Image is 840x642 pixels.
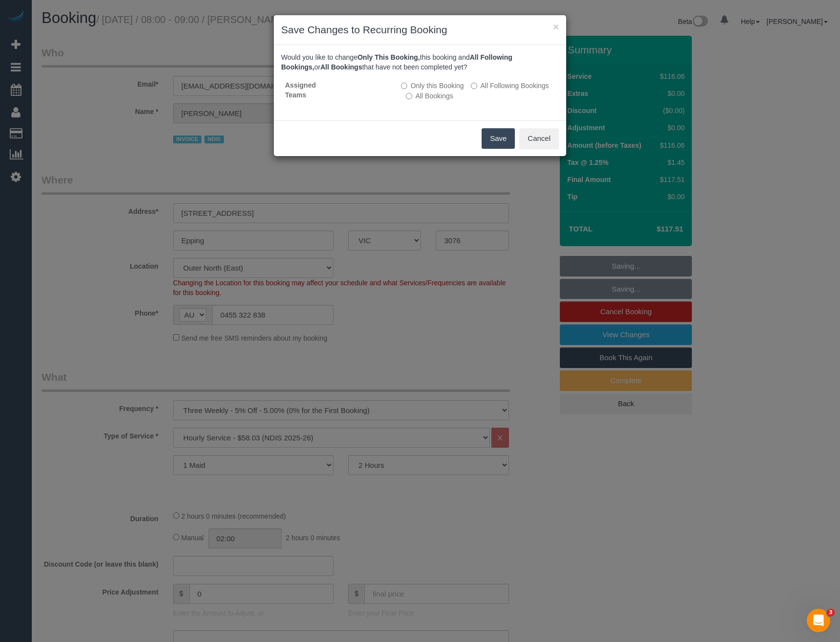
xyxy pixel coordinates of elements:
[406,91,453,101] label: All bookings that have not been completed yet will be changed.
[482,128,515,149] button: Save
[553,22,559,32] button: ×
[281,52,559,72] p: Would you like to change this booking and or that have not been completed yet?
[281,23,559,37] h3: Save Changes to Recurring Booking
[807,609,830,632] iframe: Intercom live chat
[401,81,464,91] label: All other bookings in the series will remain the same.
[827,609,835,617] span: 3
[519,128,559,149] button: Cancel
[320,63,362,71] b: All Bookings
[471,81,549,91] label: This and all the bookings after it will be changed.
[406,93,412,99] input: All Bookings
[357,53,420,61] b: Only This Booking,
[285,81,316,99] strong: Assigned Teams
[401,83,407,89] input: Only this Booking
[471,83,477,89] input: All Following Bookings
